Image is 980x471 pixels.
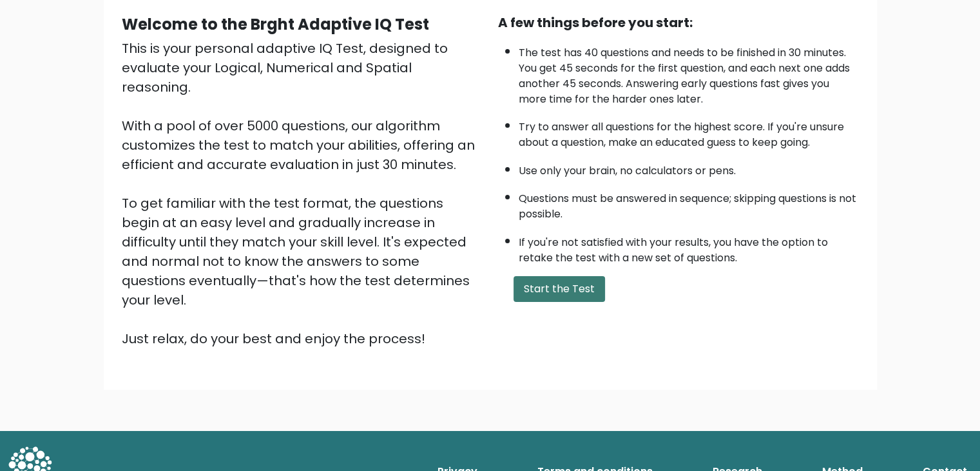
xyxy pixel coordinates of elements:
[519,113,859,150] li: Try to answer all questions for the highest score. If you're unsure about a question, make an edu...
[519,185,859,222] li: Questions must be answered in sequence; skipping questions is not possible.
[519,228,859,266] li: If you're not satisfied with your results, you have the option to retake the test with a new set ...
[498,13,859,32] div: A few things before you start:
[514,276,605,302] button: Start the Test
[122,39,483,348] div: This is your personal adaptive IQ Test, designed to evaluate your Logical, Numerical and Spatial ...
[519,157,859,179] li: Use only your brain, no calculators or pens.
[519,39,859,107] li: The test has 40 questions and needs to be finished in 30 minutes. You get 45 seconds for the firs...
[122,14,429,35] b: Welcome to the Brght Adaptive IQ Test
